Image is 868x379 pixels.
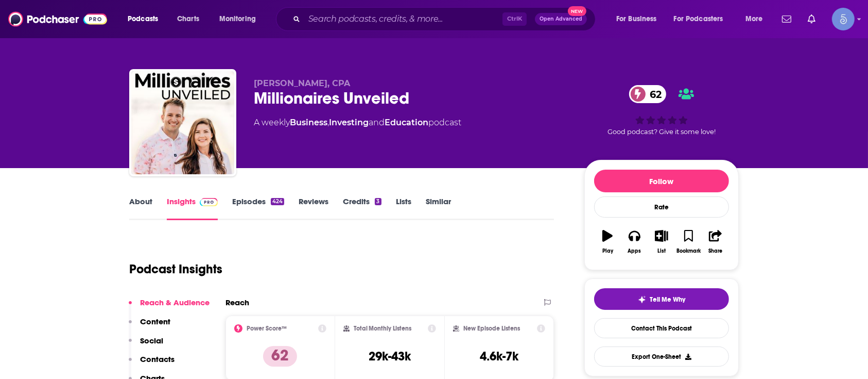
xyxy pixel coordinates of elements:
[327,118,329,127] span: ,
[639,85,667,103] span: 62
[140,298,210,307] p: Reach & Audience
[568,6,586,16] span: New
[212,11,269,27] button: open menu
[8,9,107,29] img: Podchaser - Follow, Share and Rate Podcasts
[354,325,412,332] h2: Total Monthly Listens
[616,12,657,26] span: For Business
[140,317,170,326] p: Content
[129,196,152,220] a: About
[170,11,205,27] a: Charts
[804,10,820,28] a: Show notifications dropdown
[702,223,729,260] button: Share
[140,336,163,345] p: Social
[254,78,350,88] span: [PERSON_NAME], CPA
[299,196,328,220] a: Reviews
[343,196,381,220] a: Credits3
[638,295,646,304] img: tell me why sparkle
[140,354,175,364] p: Contacts
[502,12,527,26] span: Ctrl K
[254,117,461,129] div: A weekly podcast
[648,223,675,260] button: List
[674,12,723,26] span: For Podcasters
[129,261,222,277] h1: Podcast Insights
[594,318,729,338] a: Contact This Podcast
[177,12,199,26] span: Charts
[609,11,670,27] button: open menu
[426,196,451,220] a: Similar
[676,248,701,254] div: Bookmark
[480,349,518,364] h3: 4.6k-7k
[463,325,520,332] h2: New Episode Listens
[778,10,795,28] a: Show notifications dropdown
[832,8,855,30] img: User Profile
[396,196,411,220] a: Lists
[832,8,855,30] span: Logged in as Spiral5-G1
[286,7,605,31] div: Search podcasts, credits, & more...
[219,12,256,26] span: Monitoring
[369,349,411,364] h3: 29k-43k
[675,223,702,260] button: Bookmark
[369,118,385,127] span: and
[290,118,327,127] a: Business
[129,298,210,317] button: Reach & Audience
[385,118,428,127] a: Education
[131,71,234,174] img: Millionaires Unveiled
[540,17,582,22] span: Open Advanced
[232,196,284,220] a: Episodes424
[329,118,369,127] a: Investing
[375,198,381,205] div: 3
[535,13,587,25] button: Open AdvancedNew
[628,248,641,254] div: Apps
[708,248,722,254] div: Share
[832,8,855,30] button: Show profile menu
[594,288,729,310] button: tell me why sparkleTell Me Why
[200,198,218,206] img: Podchaser Pro
[128,12,158,26] span: Podcasts
[129,336,163,355] button: Social
[584,78,739,142] div: 62Good podcast? Give it some love!
[594,223,621,260] button: Play
[650,295,686,304] span: Tell Me Why
[129,354,175,373] button: Contacts
[667,11,738,27] button: open menu
[607,128,716,136] span: Good podcast? Give it some love!
[602,248,613,254] div: Play
[120,11,171,27] button: open menu
[657,248,666,254] div: List
[247,325,287,332] h2: Power Score™
[167,196,218,220] a: InsightsPodchaser Pro
[621,223,648,260] button: Apps
[225,298,249,307] h2: Reach
[745,12,763,26] span: More
[594,170,729,192] button: Follow
[271,198,284,205] div: 424
[304,11,502,27] input: Search podcasts, credits, & more...
[594,196,729,218] div: Rate
[738,11,776,27] button: open menu
[263,346,297,367] p: 62
[629,85,667,103] a: 62
[594,347,729,367] button: Export One-Sheet
[129,317,170,336] button: Content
